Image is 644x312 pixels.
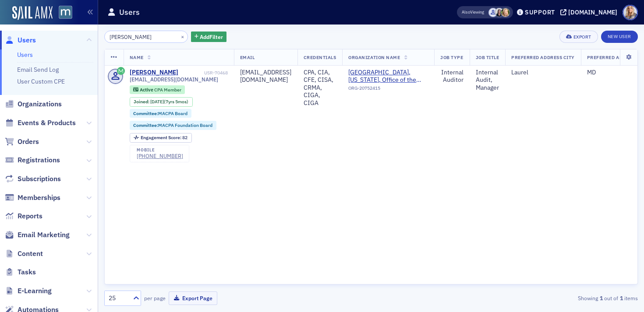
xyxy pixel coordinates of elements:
button: × [179,32,187,40]
span: Events & Products [18,118,76,128]
button: Export [559,31,598,43]
span: Rebekah Olson [501,8,510,17]
span: Registrations [18,155,60,165]
button: AddFilter [191,32,227,42]
span: Job Title [476,54,499,60]
div: 25 [109,294,128,303]
span: Users [18,35,36,45]
div: CPA, CIA, CFE, CISA, CRMA, CIGA, CIGA [304,69,336,107]
a: E-Learning [5,286,52,296]
a: Organizations [5,99,62,109]
span: Email Marketing [18,230,70,240]
span: Preferred Address City [511,54,575,60]
div: Joined: 2018-04-02 00:00:00 [130,97,193,107]
a: Active CPA Member [133,87,181,92]
a: [PHONE_NUMBER] [137,153,183,159]
span: Tasks [18,267,36,277]
div: Committee: [130,121,217,130]
span: Job Type [440,54,463,60]
span: Kelly Brown [495,8,504,17]
span: Orders [18,137,39,147]
strong: 1 [618,294,624,302]
a: View Homepage [53,6,72,21]
a: [PERSON_NAME] [130,69,178,77]
span: Organizations [18,99,62,109]
span: [DATE] [150,98,164,105]
div: Internal Audit, Manager [476,69,499,92]
a: Memberships [5,193,60,203]
span: Reports [18,211,42,221]
a: Committee:MACPA Board [133,111,188,116]
a: New User [601,31,638,43]
div: (7yrs 5mos) [150,99,188,105]
span: Organization Name [348,54,400,60]
img: SailAMX [59,6,72,19]
div: Active: Active: CPA Member [130,85,185,94]
span: Montgomery County, Maryland, Office of the County Executive [348,69,428,84]
span: Joined : [134,99,150,105]
span: Committee : [133,110,158,116]
div: ORG-20752415 [348,85,428,94]
span: Content [18,249,43,259]
span: Credentials [304,54,336,60]
span: Email [240,54,255,60]
a: Email Send Log [17,66,59,74]
div: Committee: [130,109,192,118]
span: Name [130,54,144,60]
span: E-Learning [18,286,52,296]
div: mobile [137,147,183,153]
strong: 1 [598,294,604,302]
a: Reports [5,211,42,221]
a: Content [5,249,43,259]
label: per page [144,294,166,302]
div: Internal Auditor [440,69,463,84]
img: SailAMX [12,6,53,20]
a: Subscriptions [5,174,61,184]
div: Laurel [511,69,575,77]
span: Engagement Score : [141,134,182,140]
a: Committee:MACPA Foundation Board [133,123,212,128]
span: [EMAIL_ADDRESS][DOMAIN_NAME] [130,76,218,83]
a: [GEOGRAPHIC_DATA], [US_STATE], Office of the County Executive [348,69,428,84]
div: Showing out of items [466,294,638,302]
span: Justin Chase [488,8,498,17]
h1: Users [119,7,140,18]
span: Viewing [462,9,484,15]
button: Export Page [169,291,217,305]
a: Orders [5,137,39,147]
a: User Custom CPE [17,77,65,85]
div: 82 [141,135,188,140]
span: Subscriptions [18,174,61,184]
span: Committee : [133,122,158,128]
a: Users [5,35,36,45]
div: Support [525,8,555,16]
input: Search… [104,31,188,43]
div: Export [573,35,591,39]
a: Email Marketing [5,230,70,240]
a: Tasks [5,267,36,277]
button: [DOMAIN_NAME] [560,9,620,15]
div: [DOMAIN_NAME] [568,8,617,16]
span: CPA Member [154,87,181,93]
span: Memberships [18,193,60,203]
a: Registrations [5,155,60,165]
a: Events & Products [5,118,76,128]
a: Users [17,51,33,59]
div: Also [462,9,470,15]
div: [EMAIL_ADDRESS][DOMAIN_NAME] [240,69,291,84]
span: Profile [623,5,638,20]
div: Engagement Score: 82 [130,133,192,143]
span: Active [140,87,154,93]
span: Add Filter [200,33,223,41]
div: USR-70468 [180,70,228,76]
